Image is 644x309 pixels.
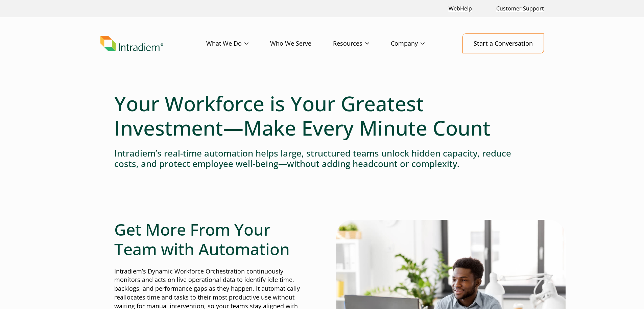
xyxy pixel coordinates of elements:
[100,36,206,51] a: Link to homepage of Intradiem
[391,34,446,53] a: Company
[462,33,544,53] a: Start a Conversation
[446,1,475,16] a: Link opens in a new window
[206,34,270,53] a: What We Do
[270,34,333,53] a: Who We Serve
[100,36,163,51] img: Intradiem
[494,1,547,16] a: Customer Support
[114,91,530,140] h1: Your Workforce is Your Greatest Investment—Make Every Minute Count
[114,148,530,169] h4: Intradiem’s real-time automation helps large, structured teams unlock hidden capacity, reduce cos...
[114,220,308,259] h2: Get More From Your Team with Automation
[333,34,391,53] a: Resources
